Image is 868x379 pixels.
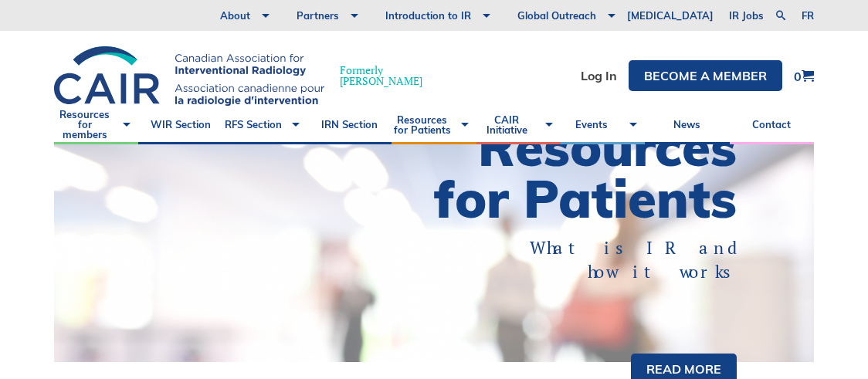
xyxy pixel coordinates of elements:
a: Resources for members [54,106,138,144]
a: 0 [794,69,814,83]
a: Events [561,106,645,144]
a: Log In [581,69,617,82]
p: What is IR and how it works [488,236,737,284]
a: Formerly[PERSON_NAME] [54,46,438,106]
a: Contact [730,106,814,144]
span: Formerly [PERSON_NAME] [340,65,422,86]
a: fr [802,11,814,21]
h1: Resources for Patients [434,121,737,225]
a: Resources for Patients [392,106,476,144]
a: CAIR Initiative [476,106,561,144]
a: WIR Section [138,106,222,144]
a: RFS Section [223,106,307,144]
a: News [645,106,729,144]
a: IRN Section [307,106,392,144]
img: CIRA [54,46,324,106]
a: Become a member [629,60,782,91]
